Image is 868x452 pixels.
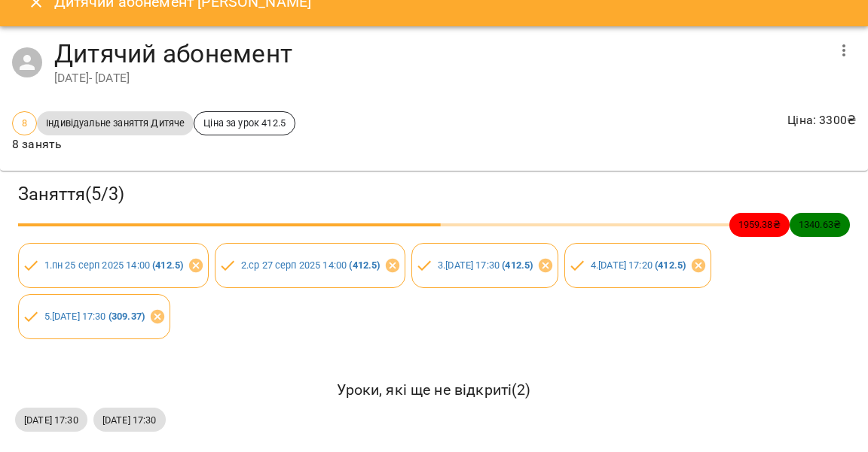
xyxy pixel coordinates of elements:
[438,259,533,271] a: 3.[DATE] 17:30 (412.5)
[502,259,533,271] b: ( 412.5 )
[15,413,87,427] span: [DATE] 17:30
[15,378,853,402] h6: Уроки, які ще не відкриті ( 2 )
[18,294,170,339] div: 5.[DATE] 17:30 (309.37)
[54,69,826,87] div: [DATE] - [DATE]
[44,259,184,271] a: 1.пн 25 серп 2025 14:00 (412.5)
[194,116,295,130] span: Ціна за урок 412.5
[349,259,380,271] b: ( 412.5 )
[12,135,295,153] p: 8 занять
[18,243,209,288] div: 1.пн 25 серп 2025 14:00 (412.5)
[215,243,405,288] div: 2.ср 27 серп 2025 14:00 (412.5)
[13,116,36,130] span: 8
[591,259,686,271] a: 4.[DATE] 17:20 (412.5)
[729,217,790,232] span: 1959.38 ₴
[37,116,194,130] span: Індивідуальне заняття Дитяче
[655,259,686,271] b: ( 412.5 )
[411,243,558,288] div: 3.[DATE] 17:30 (412.5)
[787,111,856,129] p: Ціна : 3300 ₴
[152,259,183,271] b: ( 412.5 )
[108,311,145,322] b: ( 309.37 )
[241,259,381,271] a: 2.ср 27 серп 2025 14:00 (412.5)
[564,243,711,288] div: 4.[DATE] 17:20 (412.5)
[93,413,166,427] span: [DATE] 17:30
[54,38,826,69] h4: Дитячий абонемент
[18,183,850,206] h3: Заняття ( 5 / 3 )
[790,217,850,232] span: 1340.63 ₴
[44,311,145,322] a: 5.[DATE] 17:30 (309.37)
